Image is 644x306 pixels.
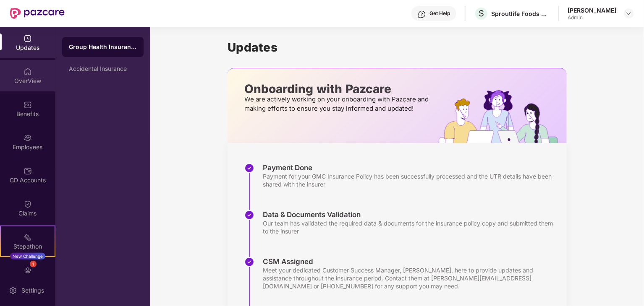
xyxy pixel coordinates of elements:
[10,253,45,259] div: New Challenge
[24,266,32,275] img: svg+xml;base64,PHN2ZyBpZD0iRW5kb3JzZW1lbnRzIiB4bWxucz0iaHR0cDovL3d3dy53My5vcmcvMjAwMC9zdmciIHdpZH...
[69,43,137,51] div: Group Health Insurance
[263,257,558,266] div: CSM Assigned
[244,85,431,93] p: Onboarding with Pazcare
[30,261,37,267] div: 1
[244,210,254,220] img: svg+xml;base64,PHN2ZyBpZD0iU3RlcC1Eb25lLTMyeDMyIiB4bWxucz0iaHR0cDovL3d3dy53My5vcmcvMjAwMC9zdmciIH...
[24,233,32,241] img: svg+xml;base64,PHN2ZyB4bWxucz0iaHR0cDovL3d3dy53My5vcmcvMjAwMC9zdmciIHdpZHRoPSIyMSIgaGVpZ2h0PSIyMC...
[19,286,47,295] div: Settings
[24,67,32,76] img: svg+xml;base64,PHN2ZyBpZD0iSG9tZSIgeG1sbnM9Imh0dHA6Ly93d3cudzMub3JnLzIwMDAvc3ZnIiB3aWR0aD0iMjAiIG...
[491,10,550,18] div: Sproutlife Foods Private Limited
[429,10,450,17] div: Get Help
[568,14,616,21] div: Admin
[228,40,567,54] h1: Updates
[626,10,632,17] img: svg+xml;base64,PHN2ZyBpZD0iRHJvcGRvd24tMzJ4MzIiIHhtbG5zPSJodHRwOi8vd3d3LnczLm9yZy8yMDAwL3N2ZyIgd2...
[263,219,558,235] div: Our team has validated the required data & documents for the insurance policy copy and submitted ...
[69,65,137,72] div: Accidental Insurance
[24,34,32,43] img: svg+xml;base64,PHN2ZyBpZD0iVXBkYXRlZCIgeG1sbnM9Imh0dHA6Ly93d3cudzMub3JnLzIwMDAvc3ZnIiB3aWR0aD0iMj...
[479,8,484,18] span: S
[1,242,55,251] div: Stepathon
[244,95,431,113] p: We are actively working on your onboarding with Pazcare and making efforts to ensure you stay inf...
[263,163,558,172] div: Payment Done
[24,167,32,175] img: svg+xml;base64,PHN2ZyBpZD0iQ0RfQWNjb3VudHMiIGRhdGEtbmFtZT0iQ0QgQWNjb3VudHMiIHhtbG5zPSJodHRwOi8vd3...
[418,10,426,18] img: svg+xml;base64,PHN2ZyBpZD0iSGVscC0zMngzMiIgeG1sbnM9Imh0dHA6Ly93d3cudzMub3JnLzIwMDAvc3ZnIiB3aWR0aD...
[439,90,567,143] img: hrOnboarding
[263,172,558,188] div: Payment for your GMC Insurance Policy has been successfully processed and the UTR details have be...
[24,134,32,142] img: svg+xml;base64,PHN2ZyBpZD0iRW1wbG95ZWVzIiB4bWxucz0iaHR0cDovL3d3dy53My5vcmcvMjAwMC9zdmciIHdpZHRoPS...
[24,200,32,208] img: svg+xml;base64,PHN2ZyBpZD0iQ2xhaW0iIHhtbG5zPSJodHRwOi8vd3d3LnczLm9yZy8yMDAwL3N2ZyIgd2lkdGg9IjIwIi...
[9,286,17,295] img: svg+xml;base64,PHN2ZyBpZD0iU2V0dGluZy0yMHgyMCIgeG1sbnM9Imh0dHA6Ly93d3cudzMub3JnLzIwMDAvc3ZnIiB3aW...
[263,210,558,219] div: Data & Documents Validation
[244,163,254,173] img: svg+xml;base64,PHN2ZyBpZD0iU3RlcC1Eb25lLTMyeDMyIiB4bWxucz0iaHR0cDovL3d3dy53My5vcmcvMjAwMC9zdmciIH...
[568,6,616,14] div: [PERSON_NAME]
[244,257,254,267] img: svg+xml;base64,PHN2ZyBpZD0iU3RlcC1Eb25lLTMyeDMyIiB4bWxucz0iaHR0cDovL3d3dy53My5vcmcvMjAwMC9zdmciIH...
[263,266,558,290] div: Meet your dedicated Customer Success Manager, [PERSON_NAME], here to provide updates and assistan...
[10,8,65,19] img: New Pazcare Logo
[24,101,32,109] img: svg+xml;base64,PHN2ZyBpZD0iQmVuZWZpdHMiIHhtbG5zPSJodHRwOi8vd3d3LnczLm9yZy8yMDAwL3N2ZyIgd2lkdGg9Ij...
